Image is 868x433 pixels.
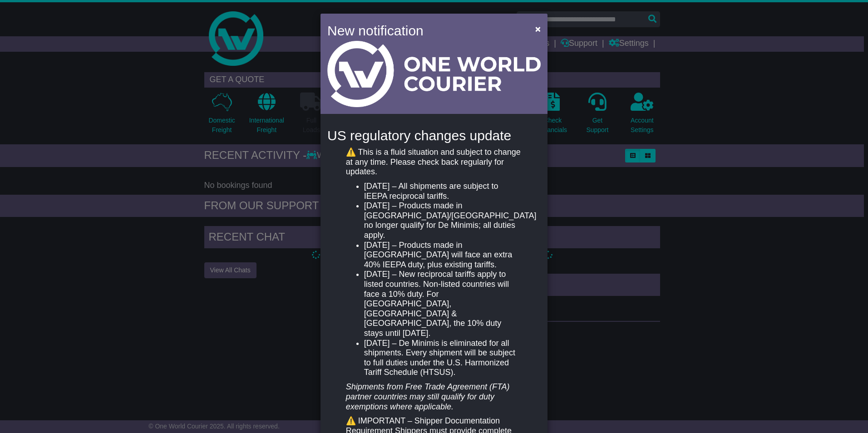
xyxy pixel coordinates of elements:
[346,382,510,411] em: Shipments from Free Trade Agreement (FTA) partner countries may still qualify for duty exemptions...
[327,20,522,41] h4: New notification
[364,182,522,201] li: [DATE] – All shipments are subject to IEEPA reciprocal tariffs.
[346,148,522,177] p: ⚠️ This is a fluid situation and subject to change at any time. Please check back regularly for u...
[364,270,522,338] li: [DATE] – New reciprocal tariffs apply to listed countries. Non-listed countries will face a 10% d...
[327,128,541,143] h4: US regulatory changes update
[327,41,541,107] img: Light
[364,339,522,378] li: [DATE] – De Minimis is eliminated for all shipments. Every shipment will be subject to full dutie...
[364,201,522,240] li: [DATE] – Products made in [GEOGRAPHIC_DATA]/[GEOGRAPHIC_DATA] no longer qualify for De Minimis; a...
[535,24,541,34] span: ×
[364,241,522,270] li: [DATE] – Products made in [GEOGRAPHIC_DATA] will face an extra 40% IEEPA duty, plus existing tari...
[531,20,545,38] button: Close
